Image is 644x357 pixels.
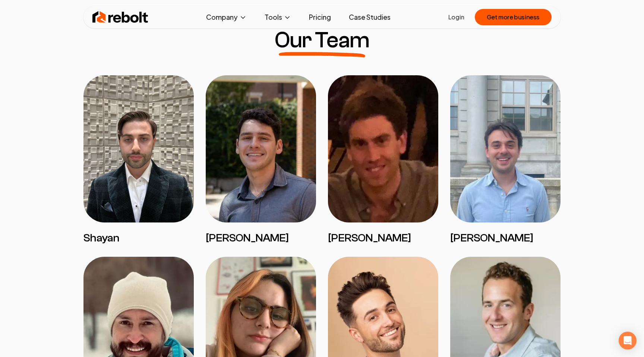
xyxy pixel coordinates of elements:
[619,332,637,350] div: Open Intercom Messenger
[275,29,369,51] h3: Our Team
[259,10,297,25] button: Tools
[92,10,148,25] img: Rebolt Logo
[206,75,316,222] img: Mitchell
[200,10,253,25] button: Company
[328,75,438,222] img: Cullen
[83,75,194,222] img: Shayan
[343,10,397,25] a: Case Studies
[475,9,552,25] button: Get more business
[328,231,438,245] h3: [PERSON_NAME]
[83,231,194,245] h3: Shayan
[450,75,561,222] img: Anthony
[206,231,316,245] h3: [PERSON_NAME]
[448,13,464,22] a: Login
[450,231,561,245] h3: [PERSON_NAME]
[303,10,337,25] a: Pricing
